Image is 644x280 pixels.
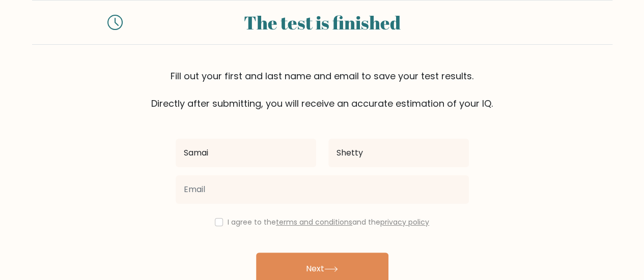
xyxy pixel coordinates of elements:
input: Email [176,175,469,204]
a: terms and conditions [276,217,352,227]
input: Last name [328,139,469,167]
label: I agree to the and the [228,217,429,227]
div: Fill out your first and last name and email to save your test results. Directly after submitting,... [32,69,612,110]
input: First name [176,139,316,167]
a: privacy policy [380,217,429,227]
div: The test is finished [135,9,510,36]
